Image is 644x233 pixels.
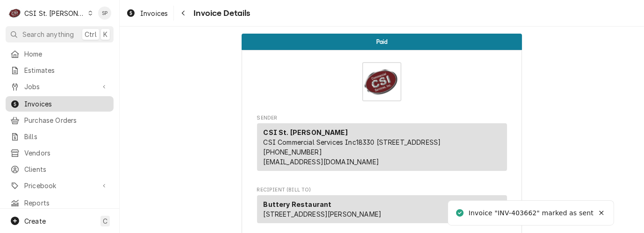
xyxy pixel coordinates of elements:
span: Paid [376,39,388,45]
div: Recipient (Bill To) [257,195,507,227]
div: SP [98,7,111,20]
div: Invoice "INV-403662" marked as sent [469,208,594,218]
span: Ctrl [85,29,97,39]
div: Sender [257,123,507,175]
a: Clients [6,162,114,177]
a: Invoices [6,96,114,112]
div: CSI St. Louis's Avatar [8,7,21,20]
span: Sender [257,114,507,122]
a: Go to Pricebook [6,178,114,193]
div: CSI St. [PERSON_NAME] [24,8,85,18]
span: Recipient (Bill To) [257,186,507,194]
span: Home [24,49,109,59]
strong: CSI St. [PERSON_NAME] [264,128,348,136]
span: C [103,216,107,226]
a: Reports [6,195,114,211]
span: Bills [24,132,109,141]
a: Estimates [6,63,114,78]
div: Status [242,34,522,50]
span: CSI Commercial Services Inc18330 [STREET_ADDRESS] [264,138,441,146]
span: Search anything [22,29,74,39]
a: Home [6,46,114,62]
span: Pricebook [24,181,95,191]
span: Estimates [24,65,109,75]
a: Bills [6,129,114,144]
span: Create [24,217,46,225]
div: Invoice Recipient [257,186,507,227]
div: C [8,7,21,20]
span: Reports [24,198,109,208]
button: Navigate back [176,6,191,21]
span: Invoice Details [191,7,250,20]
a: Vendors [6,145,114,161]
div: Sender [257,123,507,171]
a: Invoices [122,6,172,21]
div: Invoice Sender [257,114,507,175]
a: Purchase Orders [6,113,114,128]
span: Vendors [24,148,109,158]
strong: Buttery Restaurant [264,200,332,208]
span: Jobs [24,82,95,92]
a: [PHONE_NUMBER] [264,148,322,156]
span: K [103,29,107,39]
a: [EMAIL_ADDRESS][DOMAIN_NAME] [264,158,379,166]
span: Invoices [24,99,109,109]
div: Recipient (Bill To) [257,195,507,223]
button: Search anythingCtrlK [6,26,114,42]
span: [STREET_ADDRESS][PERSON_NAME] [264,210,382,218]
span: Invoices [140,8,168,18]
img: Logo [362,62,401,101]
span: Clients [24,164,109,174]
span: Purchase Orders [24,115,109,125]
a: Go to Jobs [6,79,114,94]
div: Shelley Politte's Avatar [98,7,111,20]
